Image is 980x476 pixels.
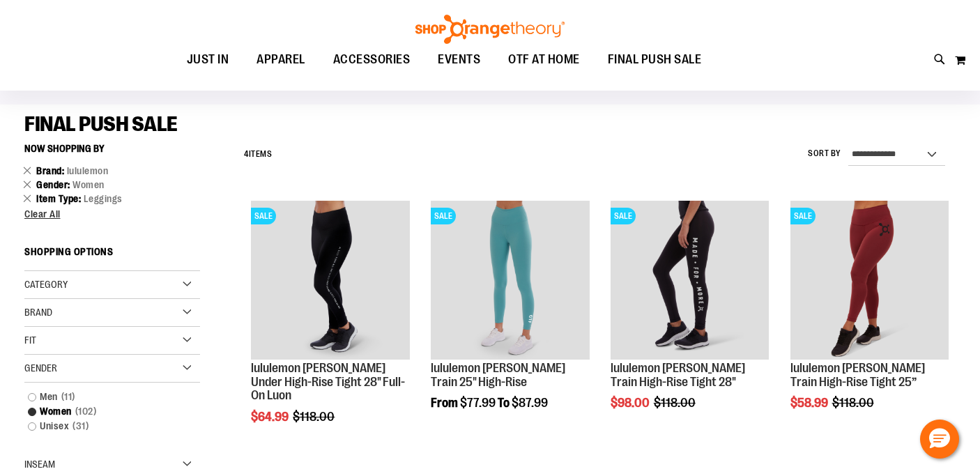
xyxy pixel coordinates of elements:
[508,44,580,75] span: OTF AT HOME
[424,194,596,445] div: product
[790,208,816,224] span: SALE
[24,112,178,136] span: FINAL PUSH SALE
[611,201,769,359] img: Product image for lululemon Wunder Train High-Rise Tight 28"
[36,165,67,176] span: Brand
[67,165,109,176] span: lululemon
[72,179,105,190] span: Women
[24,279,68,290] span: Category
[293,410,337,424] span: $118.00
[438,44,480,75] span: EVENTS
[319,44,424,76] a: ACCESSORIES
[512,396,548,410] span: $87.99
[790,361,925,389] a: lululemon [PERSON_NAME] Train High-Rise Tight 25”
[611,396,652,410] span: $98.00
[21,390,190,404] a: Men11
[333,44,411,75] span: ACCESSORIES
[832,396,876,410] span: $118.00
[36,179,72,190] span: Gender
[251,208,276,224] span: SALE
[244,149,249,159] span: 4
[84,193,123,204] span: Leggings
[808,148,841,160] label: Sort By
[24,137,112,160] button: Now Shopping by
[611,208,636,224] span: SALE
[608,44,702,75] span: FINAL PUSH SALE
[431,201,589,361] a: Product image for lululemon Womens Wunder Train High-Rise Tight 25inSALE
[920,420,959,459] button: Hello, have a question? Let’s chat.
[431,396,458,410] span: From
[244,194,416,459] div: product
[36,193,84,204] span: Item Type
[790,201,949,359] img: Product image for lululemon Wunder Train High-Rise Tight 25”
[24,209,200,219] a: Clear All
[24,335,36,346] span: Fit
[72,404,100,419] span: 102
[21,419,190,433] a: Unisex31
[594,44,716,75] a: FINAL PUSH SALE
[611,201,769,361] a: Product image for lululemon Wunder Train High-Rise Tight 28"SALE
[24,459,55,470] span: Inseam
[243,44,319,76] a: APPAREL
[21,404,190,419] a: Women102
[424,44,494,76] a: EVENTS
[654,396,698,410] span: $118.00
[460,396,496,410] span: $77.99
[413,15,567,44] img: Shop Orangetheory
[790,201,949,361] a: Product image for lululemon Wunder Train High-Rise Tight 25”SALE
[783,194,956,445] div: product
[498,396,510,410] span: To
[431,361,565,389] a: lululemon [PERSON_NAME] Train 25" High-Rise
[251,361,405,403] a: lululemon [PERSON_NAME] Under High-Rise Tight 28" Full-On Luon
[173,44,243,76] a: JUST IN
[494,44,594,76] a: OTF AT HOME
[24,240,200,271] strong: Shopping Options
[431,208,456,224] span: SALE
[58,390,79,404] span: 11
[431,201,589,359] img: Product image for lululemon Womens Wunder Train High-Rise Tight 25in
[251,410,291,424] span: $64.99
[69,419,92,433] span: 31
[24,208,61,220] span: Clear All
[611,361,745,389] a: lululemon [PERSON_NAME] Train High-Rise Tight 28"
[251,201,409,361] a: Product image for lululemon Wunder Under High-Rise Tight 28" Full-On LuonSALE
[790,396,830,410] span: $58.99
[24,307,52,318] span: Brand
[244,144,272,165] h2: Items
[257,44,305,75] span: APPAREL
[604,194,776,445] div: product
[187,44,229,75] span: JUST IN
[251,201,409,359] img: Product image for lululemon Wunder Under High-Rise Tight 28" Full-On Luon
[24,362,57,374] span: Gender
